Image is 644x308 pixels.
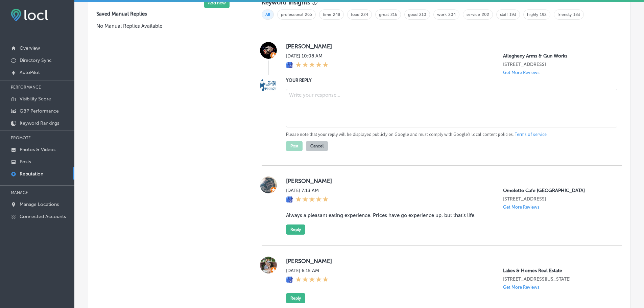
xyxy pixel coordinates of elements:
[20,96,51,102] p: Visibility Score
[408,12,418,17] a: good
[306,141,328,151] button: Cancel
[295,62,329,69] div: 5 Stars
[20,202,59,207] p: Manage Locations
[20,214,66,219] p: Connected Accounts
[323,12,331,17] a: time
[503,285,540,290] p: Get More Reviews
[527,12,538,17] a: highly
[448,12,456,17] a: 204
[20,70,40,75] p: AutoPilot
[419,12,426,17] a: 210
[515,132,547,138] a: Terms of service
[573,12,580,17] a: 183
[500,12,508,17] a: staff
[437,12,447,17] a: work
[20,147,55,152] p: Photos & Videos
[361,12,368,17] a: 224
[20,120,59,126] p: Keyword Rankings
[11,9,48,21] img: fda3e92497d09a02dc62c9cd864e3231.png
[557,12,572,17] a: friendly
[286,212,611,218] blockquote: Always a pleasant eating experience. Prices have go experience up, but that's life.
[295,276,329,284] div: 5 Stars
[286,268,329,274] label: [DATE] 6:15 AM
[286,43,611,50] label: [PERSON_NAME]
[20,108,59,114] p: GBP Performance
[286,293,305,303] button: Reply
[503,205,540,210] p: Get More Reviews
[467,12,480,17] a: service
[540,12,547,17] a: 192
[286,224,305,235] button: Reply
[503,196,611,202] p: 9670 West Skye Canyon Park Drive Suite 150
[260,77,277,94] img: Image
[20,57,52,63] p: Directory Sync
[305,12,312,17] a: 265
[96,22,240,30] p: No Manual Replies Available
[96,11,240,17] label: Saved Manual Replies
[509,12,516,17] a: 193
[390,12,397,17] a: 216
[503,62,611,67] p: 4603 Library Road
[286,53,329,59] label: [DATE] 10:08 AM
[262,9,274,20] span: All
[503,276,611,282] p: 912 Vermont 4A West
[20,171,43,177] p: Reputation
[286,141,303,151] button: Post
[295,196,329,204] div: 5 Stars
[482,12,489,17] a: 202
[286,177,611,184] label: [PERSON_NAME]
[286,258,611,264] label: [PERSON_NAME]
[379,12,389,17] a: great
[351,12,359,17] a: food
[286,132,611,138] p: Please note that your reply will be displayed publicly on Google and must comply with Google's lo...
[333,12,340,17] a: 248
[503,53,611,59] p: Allegheny Arms & Gun Works
[286,188,329,193] label: [DATE] 7:13 AM
[286,78,611,83] label: YOUR REPLY
[281,12,303,17] a: professional
[503,268,611,274] p: Lakes & Homes Real Estate
[503,70,540,75] p: Get More Reviews
[20,45,40,51] p: Overview
[20,159,31,165] p: Posts
[503,188,611,193] p: Omelette Cafe Skye Canyon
